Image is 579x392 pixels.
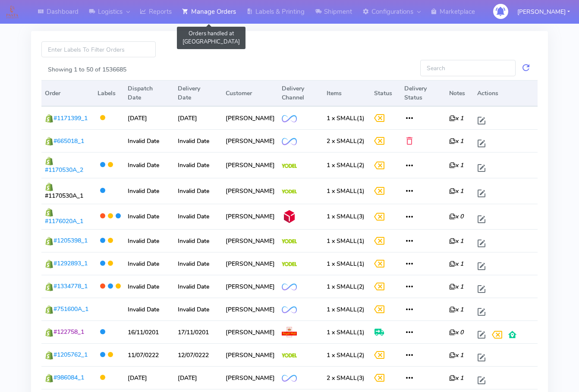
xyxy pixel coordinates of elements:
td: Invalid Date [174,229,222,252]
th: Dispatch Date [124,80,174,106]
td: Invalid Date [174,178,222,204]
td: [PERSON_NAME] [222,152,278,178]
span: 2 x SMALL [327,137,357,145]
span: #122758_1 [53,328,84,336]
img: OnFleet [282,283,297,291]
th: Notes [446,80,474,106]
td: Invalid Date [174,152,222,178]
td: [PERSON_NAME] [222,229,278,252]
td: Invalid Date [124,152,174,178]
img: OnFleet [282,306,297,314]
img: Yodel [282,164,297,168]
td: Invalid Date [174,275,222,298]
td: [DATE] [124,366,174,389]
i: x 0 [449,212,463,221]
td: [PERSON_NAME] [222,204,278,230]
td: 17/11/0201 [174,320,222,343]
span: 1 x SMALL [327,237,357,245]
td: Invalid Date [174,252,222,275]
td: 12/07/0222 [174,343,222,366]
img: OnFleet [282,138,297,145]
span: #1171399_1 [53,114,88,122]
span: (3) [327,212,365,221]
i: x 1 [449,137,463,145]
span: (3) [327,374,365,382]
img: OnFleet [282,375,297,382]
td: [PERSON_NAME] [222,252,278,275]
td: Invalid Date [124,229,174,252]
span: 1 x SMALL [327,161,357,169]
span: #665018_1 [53,137,84,145]
td: Invalid Date [124,252,174,275]
label: Showing 1 to 50 of 1536685 [48,65,126,74]
span: #986084_1 [53,373,84,382]
img: Yodel [282,239,297,243]
td: [PERSON_NAME] [222,343,278,366]
i: x 1 [449,351,463,359]
td: Invalid Date [124,298,174,320]
td: [PERSON_NAME] [222,320,278,343]
th: Actions [474,80,538,106]
i: x 1 [449,283,463,291]
th: Order [41,80,94,106]
td: [PERSON_NAME] [222,298,278,320]
span: 1 x SMALL [327,328,357,336]
span: #1292893_1 [53,259,88,268]
th: Delivery Status [401,80,446,106]
span: #1170530A_2 [45,166,83,174]
span: 1 x SMALL [327,283,357,291]
th: Labels [94,80,124,106]
span: (1) [327,114,365,122]
input: Search [420,60,516,76]
span: #1170530A_1 [45,192,83,200]
span: 1 x SMALL [327,187,357,195]
td: [PERSON_NAME] [222,129,278,152]
td: Invalid Date [124,275,174,298]
span: (1) [327,187,365,195]
td: Invalid Date [124,129,174,152]
span: 2 x SMALL [327,374,357,382]
span: (2) [327,351,365,359]
i: x 1 [449,237,463,245]
img: Yodel [282,262,297,266]
span: (2) [327,283,365,291]
span: 1 x SMALL [327,305,357,314]
span: (2) [327,137,365,145]
td: Invalid Date [174,298,222,320]
th: Status [371,80,401,106]
td: [PERSON_NAME] [222,275,278,298]
span: #1176020A_1 [45,217,83,225]
img: Royal Mail [282,327,297,337]
span: (2) [327,161,365,169]
td: [PERSON_NAME] [222,366,278,389]
span: #751600A_1 [53,305,88,313]
i: x 1 [449,305,463,314]
span: 1 x SMALL [327,212,357,221]
input: Enter Labels To Filter Orders [41,41,156,57]
i: x 1 [449,187,463,195]
td: [DATE] [174,106,222,129]
img: OnFleet [282,115,297,122]
td: Invalid Date [174,204,222,230]
button: [PERSON_NAME] [511,3,576,21]
td: Invalid Date [174,129,222,152]
span: #1334778_1 [53,282,88,290]
td: [PERSON_NAME] [222,106,278,129]
td: Invalid Date [124,178,174,204]
i: x 1 [449,161,463,169]
span: (1) [327,260,365,268]
i: x 1 [449,260,463,268]
span: (2) [327,305,365,314]
span: (1) [327,328,365,336]
span: #1205762_1 [53,351,88,359]
i: x 1 [449,114,463,122]
i: x 1 [449,374,463,382]
td: [PERSON_NAME] [222,178,278,204]
td: [DATE] [124,106,174,129]
img: DPD [282,209,297,224]
td: Invalid Date [124,204,174,230]
td: 11/07/0222 [124,343,174,366]
span: #1205398_1 [53,236,88,245]
img: Yodel [282,353,297,358]
th: Delivery Date [174,80,222,106]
